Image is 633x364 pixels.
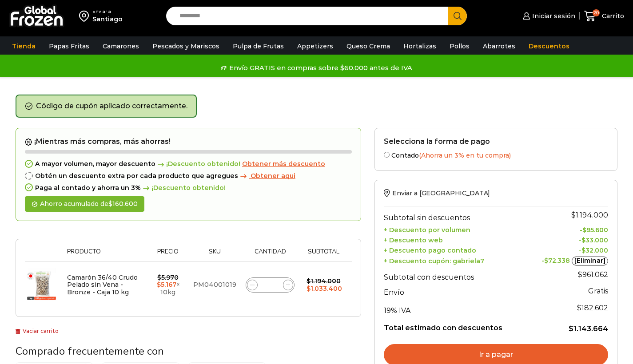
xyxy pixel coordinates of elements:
[530,12,575,20] span: Iniciar sesión
[67,273,138,297] a: Camarón 36/40 Crudo Pelado sin Vena - Bronze - Caja 10 kg
[264,279,276,291] input: Product quantity
[544,257,548,265] span: $
[189,248,241,262] th: Sku
[148,38,224,55] a: Pescados y Mariscos
[384,224,529,234] th: + Descuento por volumen
[419,151,511,159] span: (Ahorra un 3% en tu compra)
[578,270,608,279] bdi: 961.062
[384,206,529,224] th: Subtotal sin descuentos
[384,266,529,284] th: Subtotal con descuentos
[384,284,529,299] th: Envío
[445,38,474,55] a: Pollos
[529,244,608,254] td: -
[16,328,59,334] a: Vaciar carrito
[238,172,295,180] a: Obtener aqui
[529,254,608,266] td: -
[384,189,490,197] a: Enviar a [GEOGRAPHIC_DATA]
[384,244,529,254] th: + Descuento pago contado
[577,304,581,312] span: $
[146,262,189,308] td: × 10kg
[293,38,338,55] a: Appetizers
[307,285,311,293] span: $
[25,160,352,168] div: A mayor volumen, mayor descuento
[25,196,144,212] div: Ahorro acumulado de
[342,38,394,55] a: Queso Crema
[98,38,143,55] a: Camarones
[155,160,240,168] span: ¡Descuento obtenido!
[593,9,600,16] span: 20
[157,273,179,281] bdi: 5.970
[544,257,570,265] span: 72.338
[44,38,94,55] a: Papas Fritas
[157,273,161,281] span: $
[384,299,529,317] th: 19% IVA
[108,200,112,208] span: $
[581,236,608,244] bdi: 33.000
[307,285,342,293] bdi: 1.033.400
[577,304,608,312] span: 182.602
[529,234,608,244] td: -
[92,15,123,24] div: Santiago
[16,95,197,118] div: Código de cupón aplicado correctamente.
[146,248,189,262] th: Precio
[529,224,608,234] td: -
[8,38,40,55] a: Tienda
[157,281,176,289] bdi: 5.167
[251,172,295,180] span: Obtener aqui
[581,246,585,254] span: $
[384,150,608,159] label: Contado
[384,317,529,333] th: Total estimado con descuentos
[92,8,123,15] div: Enviar a
[581,236,585,244] span: $
[569,324,608,333] bdi: 1.143.664
[141,184,226,192] span: ¡Descuento obtenido!
[521,7,575,25] a: Iniciar sesión
[384,137,608,146] h2: Selecciona la forma de pago
[399,38,441,55] a: Hortalizas
[242,160,325,168] a: Obtener más descuento
[582,226,608,234] bdi: 95.600
[569,324,573,333] span: $
[571,211,576,219] span: $
[392,189,490,197] span: Enviar a [GEOGRAPHIC_DATA]
[448,7,467,25] button: Search button
[16,344,164,358] span: Comprado frecuentemente con
[25,137,352,146] h2: ¡Mientras más compras, más ahorras!
[63,248,147,262] th: Producto
[79,8,92,24] img: address-field-icon.svg
[228,38,288,55] a: Pulpa de Frutas
[524,38,574,55] a: Descuentos
[241,248,299,262] th: Cantidad
[299,248,347,262] th: Subtotal
[108,200,138,208] bdi: 160.600
[571,211,608,219] bdi: 1.194.000
[588,287,608,295] strong: Gratis
[578,270,582,279] span: $
[384,234,529,244] th: + Descuento web
[25,172,352,180] div: Obtén un descuento extra por cada producto que agregues
[600,12,624,20] span: Carrito
[581,246,608,254] bdi: 32.000
[384,254,529,266] th: + Descuento cupón: gabriela7
[242,160,325,168] span: Obtener más descuento
[384,152,390,158] input: Contado(Ahorra un 3% en tu compra)
[572,257,608,265] a: [Eliminar]
[25,184,352,192] div: Paga al contado y ahorra un 3%
[307,277,341,285] bdi: 1.194.000
[582,226,586,234] span: $
[478,38,520,55] a: Abarrotes
[157,281,161,289] span: $
[584,6,624,27] a: 20 Carrito
[307,277,311,285] span: $
[189,262,241,308] td: PM04001019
